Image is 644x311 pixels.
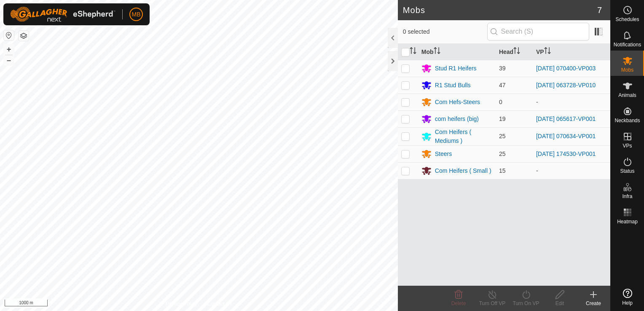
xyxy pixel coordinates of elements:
th: VP [533,44,610,60]
div: com heifers (big) [435,115,479,123]
td: - [533,94,610,110]
span: Delete [451,300,466,306]
p-sorticon: Activate to sort [410,48,416,55]
span: 25 [499,150,506,157]
span: 19 [499,115,506,122]
th: Head [496,44,533,60]
p-sorticon: Activate to sort [434,48,440,55]
span: Mobs [621,67,633,72]
div: Create [577,300,610,307]
span: Animals [618,93,636,98]
span: 39 [499,65,506,72]
span: Notifications [614,42,641,47]
p-sorticon: Activate to sort [513,48,520,55]
div: R1 Stud Bulls [435,81,471,90]
span: Schedules [615,17,639,22]
a: Help [611,285,644,309]
span: Neckbands [614,118,640,123]
a: [DATE] 065617-VP001 [536,115,596,122]
span: VPs [623,143,632,148]
span: Help [622,300,633,306]
a: Contact Us [207,300,232,308]
span: Status [620,169,634,174]
th: Mob [418,44,496,60]
div: Com Heifers ( Small ) [435,166,491,175]
span: 25 [499,133,506,139]
div: Com Hefs-Steers [435,98,480,107]
div: Stud R1 Heifers [435,64,477,73]
span: 15 [499,167,506,174]
span: Heatmap [617,219,638,224]
span: 7 [597,4,602,16]
button: – [4,55,14,65]
a: [DATE] 174530-VP001 [536,150,596,157]
a: Privacy Policy [166,300,197,308]
img: Gallagher Logo [10,7,115,22]
button: + [4,44,14,54]
span: 0 [499,99,502,105]
a: [DATE] 070400-VP003 [536,65,596,72]
button: Map Layers [19,31,29,41]
button: Reset Map [4,30,14,40]
div: Steers [435,150,452,158]
div: Turn Off VP [475,300,509,307]
input: Search (S) [487,23,589,40]
a: [DATE] 070634-VP001 [536,133,596,139]
span: MB [132,10,141,19]
h2: Mobs [403,5,597,15]
td: - [533,162,610,179]
span: 47 [499,82,506,88]
a: [DATE] 063728-VP010 [536,82,596,88]
span: Infra [622,194,632,199]
p-sorticon: Activate to sort [544,48,551,55]
div: Edit [543,300,577,307]
div: Com Heifers ( Mediums ) [435,128,492,145]
span: 0 selected [403,27,487,36]
div: Turn On VP [509,300,543,307]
